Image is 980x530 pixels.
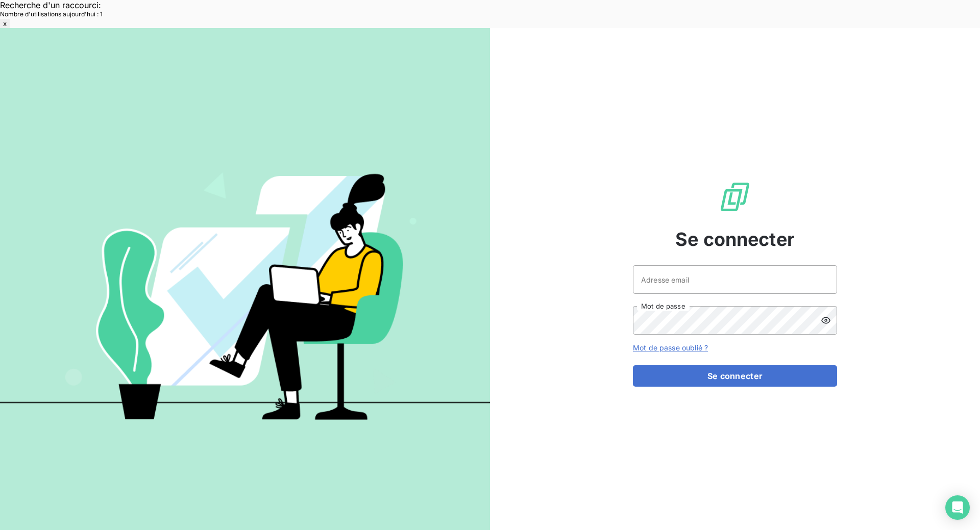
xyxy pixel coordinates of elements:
[675,225,795,253] span: Se connecter
[633,265,837,294] input: placeholder
[633,343,708,352] a: Mot de passe oublié ?
[719,181,751,213] img: Logo LeanPay
[633,365,837,387] button: Se connecter
[945,495,970,520] div: Open Intercom Messenger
